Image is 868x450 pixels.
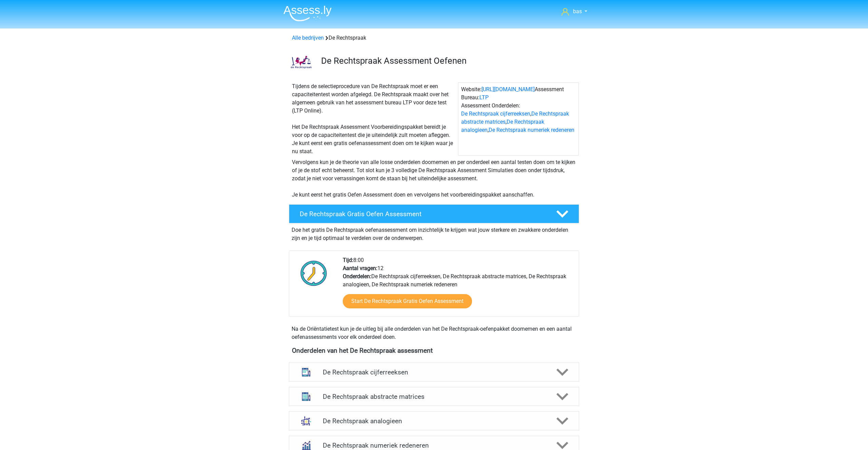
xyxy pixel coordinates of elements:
h4: De Rechtspraak numeriek redeneren [323,442,545,449]
h4: De Rechtspraak abstracte matrices [323,393,545,401]
a: [URL][DOMAIN_NAME] [481,86,535,93]
h4: De Rechtspraak analogieen [323,417,545,425]
img: abstracte matrices [297,388,315,405]
b: Onderdelen: [343,273,371,280]
b: Aantal vragen: [343,265,377,271]
a: De Rechtspraak Gratis Oefen Assessment [286,204,582,223]
b: Tijd: [343,257,353,263]
div: Website: Assessment Bureau: Assessment Onderdelen: , , , [458,82,579,156]
img: analogieen [297,412,315,430]
img: Klok [297,256,331,290]
h4: De Rechtspraak cijferreeksen [323,368,545,376]
div: Tijdens de selectieprocedure van De Rechtspraak moet er een capaciteitentest worden afgelegd. De ... [289,82,458,156]
div: Doe het gratis De Rechtspraak oefenassessment om inzichtelijk te krijgen wat jouw sterkere en zwa... [289,223,579,242]
img: cijferreeksen [297,363,315,381]
div: De Rechtspraak [289,34,579,42]
a: De Rechtspraak cijferreeksen [461,110,530,117]
a: Alle bedrijven [292,35,324,41]
div: 8:00 12 De Rechtspraak cijferreeksen, De Rechtspraak abstracte matrices, De Rechtspraak analogiee... [338,256,578,316]
h4: De Rechtspraak Gratis Oefen Assessment [300,210,545,218]
a: abstracte matrices De Rechtspraak abstracte matrices [286,387,582,406]
div: Na de Oriëntatietest kun je de uitleg bij alle onderdelen van het De Rechtspraak-oefenpakket door... [289,325,579,341]
h4: Onderdelen van het De Rechtspraak assessment [292,347,576,354]
img: Assessly [283,5,332,21]
a: Start De Rechtspraak Gratis Oefen Assessment [343,294,472,308]
div: Vervolgens kun je de theorie van alle losse onderdelen doornemen en per onderdeel een aantal test... [289,158,579,199]
a: LTP [479,94,489,101]
a: analogieen De Rechtspraak analogieen [286,411,582,430]
h3: De Rechtspraak Assessment Oefenen [321,56,574,66]
a: bas [559,7,590,16]
a: cijferreeksen De Rechtspraak cijferreeksen [286,363,582,382]
span: bas [573,8,582,15]
a: De Rechtspraak numeriek redeneren [489,127,574,133]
